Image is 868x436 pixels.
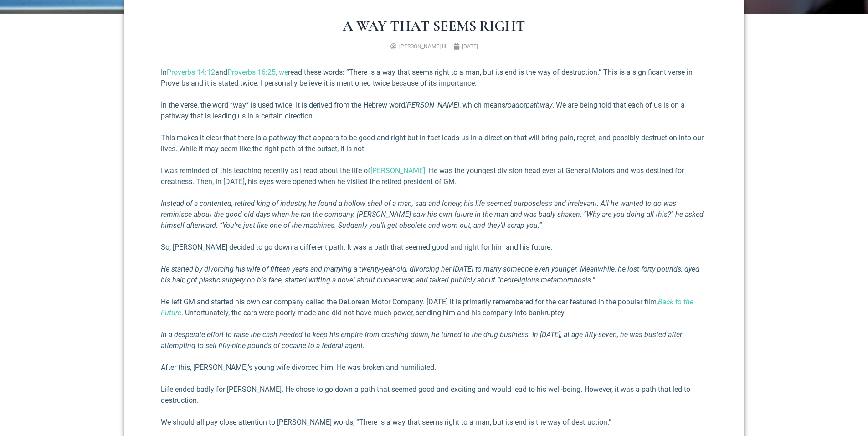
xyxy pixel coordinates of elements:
a: Proverbs 16:25, we [227,68,288,77]
h1: A Way That Seems Right [161,19,708,33]
a: Proverbs 14:12 [167,68,215,77]
em: Instead of a contented, retired king of industry, he found a hollow shell of a man, sad and lonel... [161,199,704,230]
p: So, [PERSON_NAME] decided to go down a different path. It was a path that seemed good and right f... [161,242,708,253]
em: He started by divorcing his wife of fifteen years and marrying a twenty-year-old, divorcing her [... [161,265,699,284]
a: [PERSON_NAME] [370,166,425,175]
p: After this, [PERSON_NAME]’s young wife divorced him. He was broken and humiliated. [161,362,708,373]
span: [PERSON_NAME] III [399,43,446,50]
em: pathway [526,101,552,109]
p: This makes it clear that there is a pathway that appears to be good and right but in fact leads u... [161,133,708,154]
em: In a desperate effort to raise the cash needed to keep his empire from crashing down, he turned t... [161,330,682,350]
a: Back to the Future [161,298,693,317]
p: In the verse, the word “way” is used twice. It is derived from the Hebrew word , which means or .... [161,100,708,122]
em: road [505,101,519,109]
a: [DATE] [453,42,478,51]
time: [DATE] [462,43,478,50]
em: [PERSON_NAME] [405,101,459,109]
p: He left GM and started his own car company called the DeLorean Motor Company. [DATE] it is primar... [161,297,708,318]
p: Life ended badly for [PERSON_NAME]. He chose to go down a path that seemed good and exciting and ... [161,384,708,406]
p: In and read these words: “There is a way that seems right to a man, but its end is the way of des... [161,67,708,89]
p: We should all pay close attention to [PERSON_NAME] words, “There is a way that seems right to a m... [161,417,708,428]
p: I was reminded of this teaching recently as I read about the life of . He was the youngest divisi... [161,165,708,187]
